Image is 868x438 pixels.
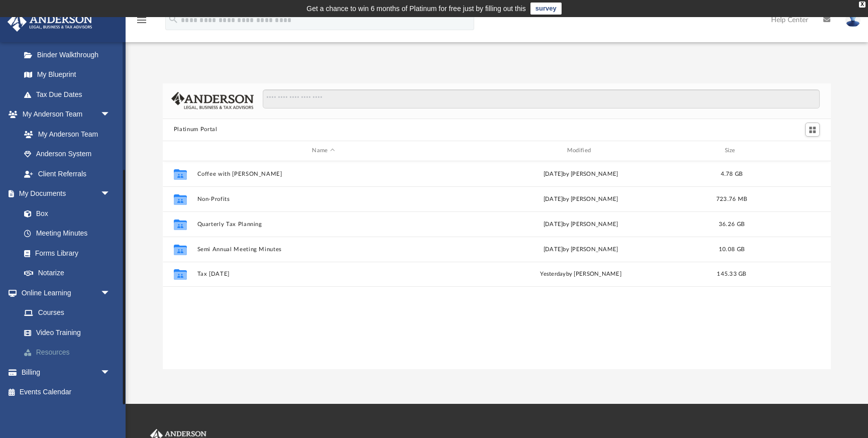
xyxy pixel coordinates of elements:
a: Online Learningarrow_drop_down [7,283,126,303]
img: Anderson Advisors Platinum Portal [5,12,95,32]
a: Binder Walkthrough [14,45,126,65]
a: My Documentsarrow_drop_down [7,184,121,204]
i: search [168,14,179,25]
a: Anderson System [14,144,121,164]
span: 723.76 MB [716,196,747,201]
div: Modified [454,146,707,155]
a: Courses [14,303,126,323]
a: menu [136,19,148,26]
span: yesterday [540,271,566,277]
button: Switch to Grid View [805,123,820,137]
a: My Anderson Teamarrow_drop_down [7,104,121,125]
input: Search files and folders [263,89,820,108]
a: survey [530,3,562,15]
button: Semi Annual Meeting Minutes [197,246,450,253]
span: arrow_drop_down [100,362,121,383]
button: Non-Profits [197,196,450,202]
a: Tax Due Dates [14,84,126,104]
div: [DATE] by [PERSON_NAME] [454,194,707,203]
span: arrow_drop_down [100,283,121,303]
a: Client Referrals [14,164,121,184]
button: Coffee with [PERSON_NAME] [197,171,450,177]
span: 4.78 GB [720,171,742,176]
div: id [167,146,192,155]
a: Events Calendar [7,382,126,402]
div: grid [163,161,831,370]
a: Resources [14,343,126,363]
button: Quarterly Tax Planning [197,221,450,228]
div: Name [196,146,450,155]
span: 36.26 GB [719,221,744,227]
div: close [859,2,865,8]
span: arrow_drop_down [100,184,121,204]
div: Get a chance to win 6 months of Platinum for free just by filling out this [306,3,526,15]
span: 145.33 GB [717,271,746,277]
div: [DATE] by [PERSON_NAME] [454,220,707,229]
div: [DATE] by [PERSON_NAME] [454,245,707,254]
a: Box [14,203,116,224]
a: My Anderson Team [14,124,116,144]
span: arrow_drop_down [100,104,121,125]
button: Tax [DATE] [197,271,450,277]
div: Size [711,146,751,155]
img: User Pic [845,13,860,27]
a: Notarize [14,263,121,283]
a: Forms Library [14,243,116,263]
a: My Blueprint [14,65,121,85]
a: Billingarrow_drop_down [7,362,126,382]
i: menu [136,14,148,26]
button: Platinum Portal [174,125,218,134]
a: Meeting Minutes [14,224,121,244]
div: [DATE] by [PERSON_NAME] [454,169,707,178]
div: by [PERSON_NAME] [454,270,707,279]
a: Video Training [14,322,121,343]
div: id [756,146,826,155]
span: 10.08 GB [719,246,744,252]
